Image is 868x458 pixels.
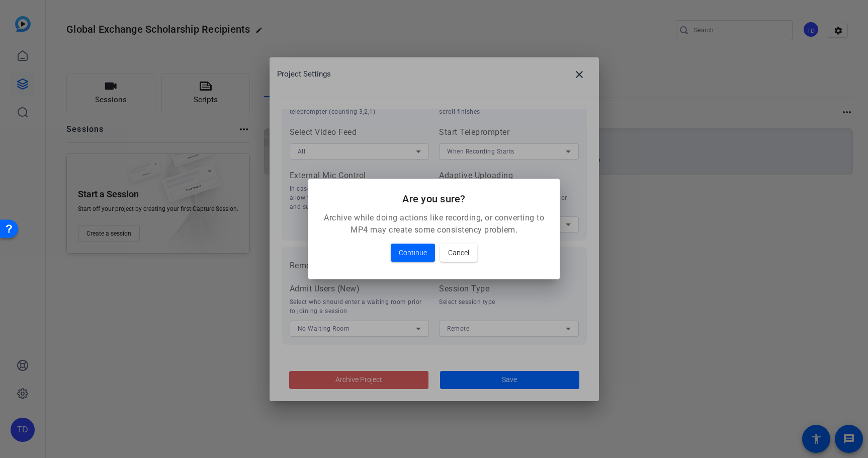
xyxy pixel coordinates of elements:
[391,244,435,262] button: Continue
[320,191,548,207] h2: Are you sure?
[320,212,548,236] p: Archive while doing actions like recording, or converting to MP4 may create some consistency prob...
[440,244,477,262] button: Cancel
[399,247,427,259] span: Continue
[448,247,469,259] span: Cancel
